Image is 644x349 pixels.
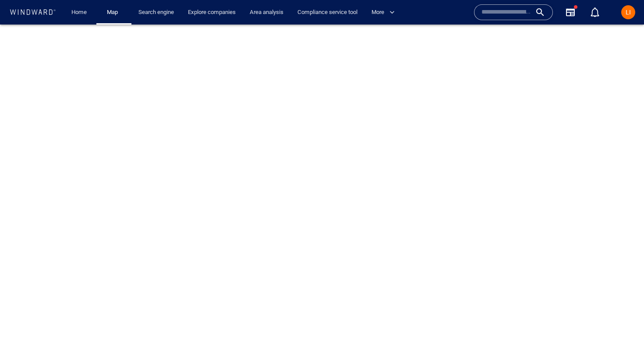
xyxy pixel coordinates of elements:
[103,5,124,20] a: Map
[68,5,90,20] a: Home
[100,5,128,20] button: Map
[372,7,395,18] span: More
[590,7,600,18] div: Notification center
[135,5,177,20] a: Search engine
[619,4,637,21] button: LI
[607,310,637,342] iframe: Chat
[626,9,631,16] span: LI
[65,5,93,20] button: Home
[246,5,287,20] a: Area analysis
[368,5,402,20] button: More
[294,5,361,20] a: Compliance service tool
[184,5,239,20] a: Explore companies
